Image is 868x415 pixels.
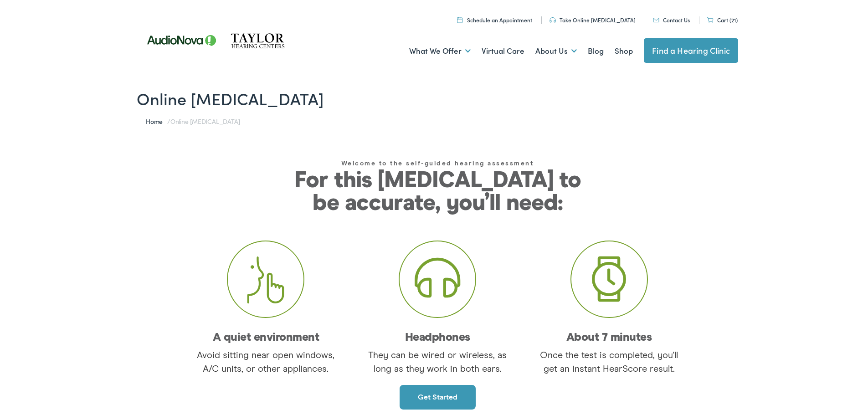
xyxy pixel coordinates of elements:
[534,330,684,341] h6: About 7 minutes
[190,330,341,341] h6: A quiet environment
[653,14,690,22] a: Contact Us
[550,15,556,21] img: utility icon
[644,36,738,61] a: Find a Hearing Clinic
[457,14,532,22] a: Schedule an Appointment
[190,347,341,374] p: Avoid sitting near open windows, A/C units, or other appliances.
[535,32,577,66] a: About Us
[362,330,513,341] h6: Headphones
[287,168,588,213] p: For this [MEDICAL_DATA] to be accurate, you’ll need:
[707,15,714,20] img: utility icon
[550,14,636,22] a: Take Online [MEDICAL_DATA]
[707,14,738,22] a: Cart (21)
[482,32,524,66] a: Virtual Care
[615,32,633,66] a: Shop
[653,16,659,20] img: utility icon
[457,15,462,21] img: utility icon
[137,87,738,106] h1: Online [MEDICAL_DATA]
[146,115,240,124] span: /
[588,32,604,66] a: Blog
[534,347,684,374] p: Once the test is completed, you'll get an instant HearScore result.
[409,32,471,66] a: What We Offer
[170,115,240,124] span: Online [MEDICAL_DATA]
[362,347,513,374] p: They can be wired or wireless, as long as they work in both ears.
[287,156,588,168] h1: Welcome to the self-guided hearing assessment
[146,115,167,124] a: Home
[400,383,476,408] a: Get started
